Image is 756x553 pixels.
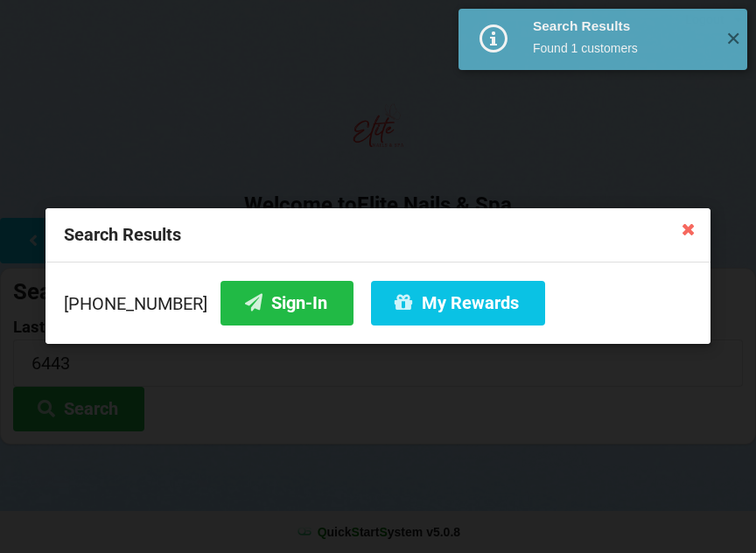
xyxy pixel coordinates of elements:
[45,208,710,262] div: Search Results
[220,281,353,325] button: Sign-In
[533,39,712,57] div: Found 1 customers
[533,17,712,35] div: Search Results
[371,281,545,325] button: My Rewards
[64,281,692,325] div: [PHONE_NUMBER]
